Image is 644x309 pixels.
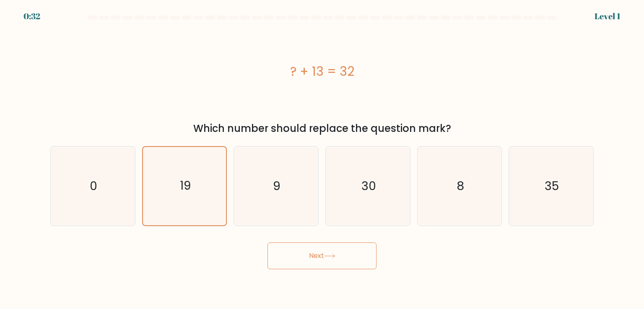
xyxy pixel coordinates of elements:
text: 8 [457,178,464,194]
div: Level 1 [595,10,621,23]
div: 0:32 [23,10,40,23]
div: ? + 13 = 32 [50,62,594,81]
div: Which number should replace the question mark? [55,121,589,136]
text: 30 [361,178,376,194]
button: Next [267,242,377,269]
text: 9 [273,178,281,194]
text: 0 [90,178,97,194]
text: 35 [545,178,559,194]
text: 19 [180,178,191,194]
